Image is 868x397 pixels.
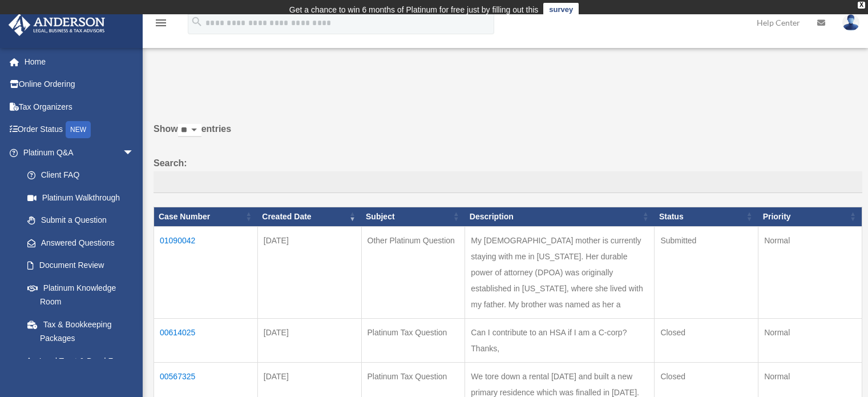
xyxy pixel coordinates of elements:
[16,164,146,187] a: Client FAQ
[123,141,146,165] span: arrow_drop_down
[289,3,539,17] div: Get a chance to win 6 months of Platinum for free just by filling out this
[154,318,258,362] td: 00614025
[257,207,361,226] th: Created Date: activate to sort column ascending
[8,95,151,118] a: Tax Organizers
[8,73,151,96] a: Online Ordering
[16,350,146,372] a: Land Trust & Deed Forum
[16,254,146,277] a: Document Review
[16,313,146,350] a: Tax & Bookkeeping Packages
[655,318,758,362] td: Closed
[154,20,168,30] a: menu
[361,318,465,362] td: Platinum Tax Question
[842,14,859,31] img: User Pic
[154,155,862,193] label: Search:
[465,318,655,362] td: Can I contribute to an HSA if I am a C-corp? Thanks,
[154,171,862,193] input: Search:
[154,121,862,149] label: Show entries
[257,318,361,362] td: [DATE]
[16,209,146,232] a: Submit a Question
[361,207,465,226] th: Subject: activate to sort column ascending
[8,118,151,142] a: Order StatusNEW
[465,226,655,318] td: My [DEMOGRAPHIC_DATA] mother is currently staying with me in [US_STATE]. Her durable power of att...
[758,318,862,362] td: Normal
[8,50,151,73] a: Home
[154,207,258,226] th: Case Number: activate to sort column ascending
[758,207,862,226] th: Priority: activate to sort column ascending
[154,16,168,30] i: menu
[655,226,758,318] td: Submitted
[16,186,146,209] a: Platinum Walkthrough
[8,141,146,164] a: Platinum Q&Aarrow_drop_down
[858,2,865,9] div: close
[361,226,465,318] td: Other Platinum Question
[16,276,146,313] a: Platinum Knowledge Room
[758,226,862,318] td: Normal
[154,226,258,318] td: 01090042
[16,231,140,254] a: Answered Questions
[66,121,91,138] div: NEW
[191,15,203,28] i: search
[655,207,758,226] th: Status: activate to sort column ascending
[465,207,655,226] th: Description: activate to sort column ascending
[5,14,108,36] img: Anderson Advisors Platinum Portal
[543,3,579,17] a: survey
[178,124,201,137] select: Showentries
[257,226,361,318] td: [DATE]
